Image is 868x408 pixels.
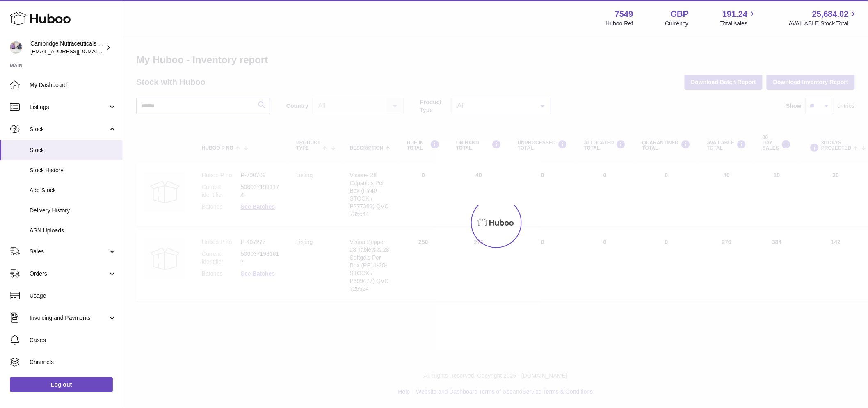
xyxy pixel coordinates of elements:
[30,227,116,235] span: ASN Uploads
[10,377,113,392] a: Log out
[30,125,108,133] span: Stock
[671,9,688,20] strong: GBP
[30,207,116,214] span: Delivery History
[30,314,108,322] span: Invoicing and Payments
[30,270,108,278] span: Orders
[722,9,747,20] span: 191.24
[606,20,633,27] div: Huboo Ref
[30,146,116,154] span: Stock
[812,9,849,20] span: 25,684.02
[30,336,116,344] span: Cases
[30,248,108,255] span: Sales
[30,187,116,194] span: Add Stock
[720,9,757,27] a: 191.24 Total sales
[789,9,858,27] a: 25,684.02 AVAILABLE Stock Total
[10,41,22,54] img: qvc@camnutra.com
[720,20,757,27] span: Total sales
[30,166,116,174] span: Stock History
[30,81,116,89] span: My Dashboard
[30,292,116,300] span: Usage
[30,40,104,55] div: Cambridge Nutraceuticals Ltd
[665,20,689,27] div: Currency
[30,48,121,55] span: [EMAIL_ADDRESS][DOMAIN_NAME]
[789,20,858,27] span: AVAILABLE Stock Total
[615,9,633,20] strong: 7549
[30,358,116,366] span: Channels
[30,103,108,111] span: Listings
